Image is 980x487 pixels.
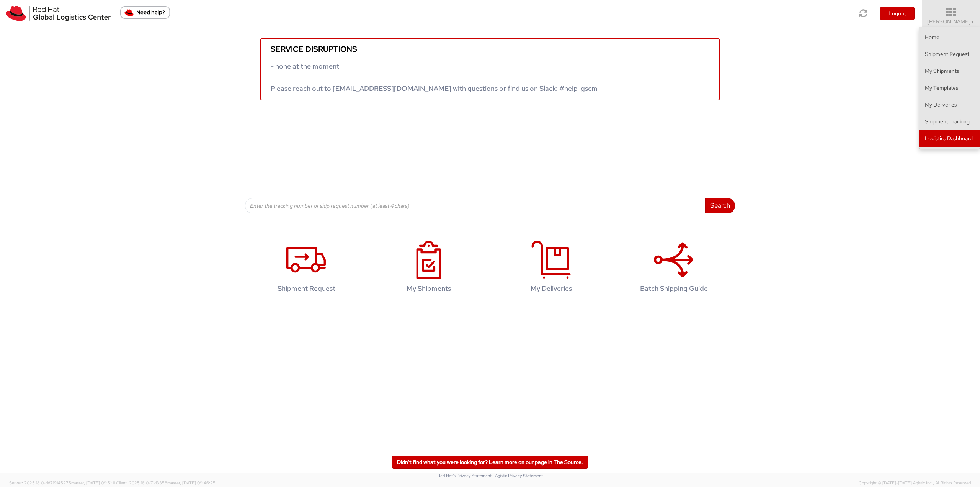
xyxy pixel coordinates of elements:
a: Didn't find what you were looking for? Learn more on our page in The Source. [392,456,588,469]
a: My Shipments [919,62,980,79]
input: Enter the tracking number or ship request number (at least 4 chars) [245,198,706,213]
a: My Deliveries [919,96,980,113]
span: ▼ [970,19,975,25]
h4: My Shipments [379,285,478,292]
span: [PERSON_NAME] [927,18,975,25]
a: Shipment Request [919,46,980,62]
a: Home [919,29,980,46]
button: Search [705,198,735,213]
span: Client: 2025.18.0-71d3358 [116,480,216,485]
span: master, [DATE] 09:51:11 [71,480,115,485]
h4: My Deliveries [502,285,601,292]
h4: Batch Shipping Guide [624,285,723,292]
a: My Templates [919,79,980,96]
h4: Shipment Request [257,285,356,292]
a: Red Hat's Privacy Statement [438,473,492,478]
span: - none at the moment Please reach out to [EMAIL_ADDRESS][DOMAIN_NAME] with questions or find us o... [271,62,598,93]
a: Shipment Request [249,233,364,304]
button: Need help? [120,6,170,19]
h5: Service disruptions [271,45,709,53]
a: | Agistix Privacy Statement [493,473,543,478]
a: My Shipments [371,233,486,304]
img: rh-logistics-00dfa346123c4ec078e1.svg [6,6,111,21]
span: Copyright © [DATE]-[DATE] Agistix Inc., All Rights Reserved [859,480,971,486]
a: Logistics Dashboard [919,130,980,147]
a: Service disruptions - none at the moment Please reach out to [EMAIL_ADDRESS][DOMAIN_NAME] with qu... [260,38,720,100]
span: master, [DATE] 09:46:25 [167,480,216,485]
a: My Deliveries [494,233,609,304]
a: Shipment Tracking [919,113,980,130]
span: Server: 2025.18.0-dd719145275 [9,480,115,485]
button: Logout [880,7,915,20]
a: Batch Shipping Guide [616,233,731,304]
